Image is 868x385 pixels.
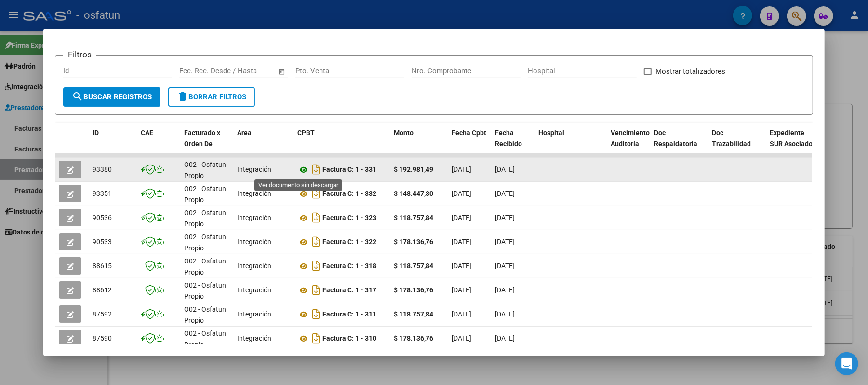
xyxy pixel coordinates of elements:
span: Fecha Cpbt [452,129,486,137]
strong: $ 118.757,84 [394,262,433,270]
span: Doc Trazabilidad [712,129,751,148]
i: Descargar documento [310,162,322,177]
datatable-header-cell: Expediente SUR Asociado [766,123,819,165]
span: [DATE] [452,334,471,342]
span: Facturado x Orden De [184,129,220,148]
input: End date [219,67,266,75]
strong: Factura C: 1 - 332 [322,190,376,198]
i: Descargar documento [310,234,322,249]
span: [DATE] [495,334,515,342]
i: Descargar documento [310,186,322,201]
i: Descargar documento [310,306,322,322]
datatable-header-cell: Area [233,123,294,165]
span: [DATE] [452,286,471,294]
span: O02 - Osfatun Propio [184,161,226,179]
strong: $ 118.757,84 [394,310,433,318]
span: 93351 [93,190,112,197]
span: 88615 [93,262,112,270]
mat-icon: search [72,91,83,102]
input: Start date [179,67,211,75]
span: O02 - Osfatun Propio [184,257,226,276]
button: Buscar Registros [63,87,160,107]
strong: $ 192.981,49 [394,165,433,173]
i: Descargar documento [310,330,322,346]
span: O02 - Osfatun Propio [184,185,226,204]
span: Integración [237,262,271,270]
span: CAE [141,129,153,137]
span: [DATE] [452,310,471,318]
strong: $ 118.757,84 [394,214,433,221]
span: [DATE] [452,238,471,246]
span: O02 - Osfatun Propio [184,209,226,228]
span: Integración [237,214,271,221]
button: Borrar Filtros [168,87,255,107]
datatable-header-cell: Fecha Cpbt [448,123,491,165]
span: Expediente SUR Asociado [770,129,813,148]
span: [DATE] [495,286,515,294]
h3: Filtros [63,48,96,61]
datatable-header-cell: Doc Respaldatoria [650,123,708,165]
span: CPBT [297,129,315,137]
span: Mostrar totalizadores [655,66,725,77]
datatable-header-cell: Facturado x Orden De [180,123,233,165]
strong: Factura C: 1 - 323 [322,214,376,222]
span: Buscar Registros [72,93,152,101]
span: O02 - Osfatun Propio [184,233,226,252]
span: [DATE] [495,190,515,197]
span: Area [237,129,252,137]
span: 93380 [93,165,112,173]
span: Fecha Recibido [495,129,522,148]
mat-icon: delete [177,91,188,102]
span: Doc Respaldatoria [654,129,697,148]
datatable-header-cell: CPBT [294,123,390,165]
datatable-header-cell: Monto [390,123,448,165]
span: Vencimiento Auditoría [611,129,650,148]
span: Integración [237,190,271,197]
strong: Factura C: 1 - 311 [322,311,376,318]
i: Descargar documento [310,210,322,225]
span: [DATE] [495,165,515,173]
datatable-header-cell: ID [89,123,137,165]
strong: $ 178.136,76 [394,286,433,294]
span: [DATE] [452,214,471,221]
strong: Factura C: 1 - 310 [322,335,376,343]
span: Borrar Filtros [177,93,246,101]
datatable-header-cell: Vencimiento Auditoría [607,123,650,165]
span: Integración [237,334,271,342]
span: 88612 [93,286,112,294]
span: ID [93,129,99,137]
strong: Factura C: 1 - 322 [322,238,376,246]
span: Integración [237,165,271,173]
span: 87592 [93,310,112,318]
datatable-header-cell: Doc Trazabilidad [708,123,766,165]
button: Open calendar [277,66,288,77]
span: Hospital [538,129,564,137]
span: O02 - Osfatun Propio [184,330,226,348]
span: [DATE] [495,262,515,270]
span: [DATE] [452,262,471,270]
span: [DATE] [452,190,471,197]
span: [DATE] [495,214,515,221]
span: [DATE] [452,165,471,173]
div: Open Intercom Messenger [835,352,858,375]
span: 90536 [93,214,112,221]
span: Monto [394,129,414,137]
span: O02 - Osfatun Propio [184,305,226,324]
span: [DATE] [495,310,515,318]
datatable-header-cell: Hospital [534,123,607,165]
strong: Factura C: 1 - 317 [322,287,376,294]
span: O02 - Osfatun Propio [184,281,226,300]
strong: $ 178.136,76 [394,334,433,342]
datatable-header-cell: CAE [137,123,180,165]
span: [DATE] [495,238,515,246]
span: 87590 [93,334,112,342]
i: Descargar documento [310,258,322,274]
span: 90533 [93,238,112,246]
span: Integración [237,238,271,246]
strong: Factura C: 1 - 318 [322,262,376,270]
datatable-header-cell: Fecha Recibido [491,123,534,165]
i: Descargar documento [310,282,322,298]
span: Integración [237,310,271,318]
strong: Factura C: 1 - 331 [322,166,376,174]
span: Integración [237,286,271,294]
